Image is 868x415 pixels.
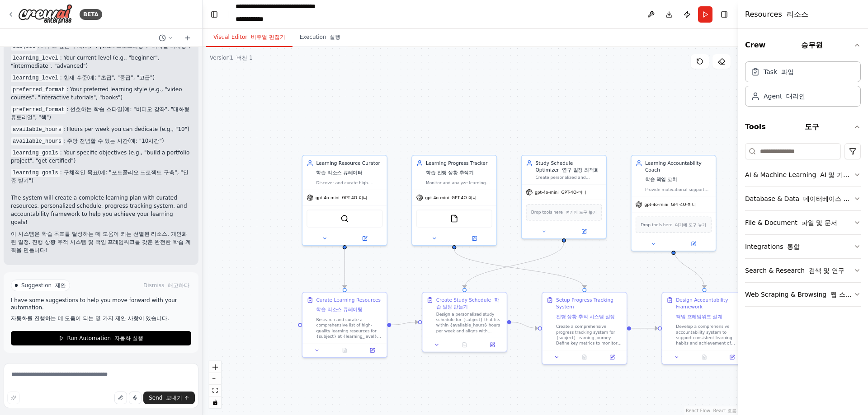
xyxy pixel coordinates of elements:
[302,292,387,358] div: Curate Learning Resources학습 리소스 큐레이팅Research and curate a comprehensive list of high-quality lear...
[11,297,191,326] p: I have some suggestions to help you move forward with your automation.
[345,234,384,242] button: Open in side panel
[556,297,623,323] div: Setup Progress Tracking System
[360,346,384,354] button: Open in side panel
[764,67,794,76] div: Task
[11,137,63,145] code: available_hours
[556,324,623,346] div: Create a comprehensive progress tracking system for {subject} learning journey. Define key metric...
[786,93,805,100] font: 대리인
[67,335,143,342] span: Run Automation
[745,194,854,203] div: Database & Data
[342,195,367,200] font: GPT-4O-미니
[565,228,604,236] button: Open in side panel
[21,282,66,289] span: Suggestion
[641,221,706,228] span: Drop tools here
[531,209,597,216] span: Drop tools here
[11,54,191,85] li: : Your current level (e.g., "beginner", "intermediate", "advanced")
[561,190,586,195] font: GPT-4O-미니
[676,324,742,346] div: Develop a comprehensive accountability system to support consistent learning habits and achieveme...
[330,346,359,354] button: No output available
[713,408,736,413] font: React 흐름
[251,34,285,40] font: 비주얼 편집기
[11,54,60,62] code: learning_level
[481,341,504,349] button: Open in side panel
[674,240,713,248] button: Open in side panel
[676,297,742,323] div: Design Accountability Framework
[436,297,503,310] div: Create Study Schedule
[208,8,221,21] button: Hide left sidebar
[11,138,164,144] font: : 주당 전념할 수 있는 시간(예: "10시간")
[114,335,143,341] font: 자동화 실행
[206,28,292,47] button: Visual Editor
[535,175,602,180] div: Create personalized and adaptive study schedules for {subject} that balance learning objectives w...
[155,33,177,43] button: Switch to previous chat
[787,10,808,19] font: 리소스
[676,314,722,319] font: 책임 프레임워크 설계
[129,392,142,404] button: Click to speak your automation idea
[542,292,627,364] div: Setup Progress Tracking System진행 상황 추적 시스템 설정Create a comprehensive progress tracking system for ...
[745,242,800,251] div: Integrations
[166,395,182,401] font: 보내기
[436,297,499,309] font: 학습 일정 만들기
[450,214,458,223] img: FileReadTool
[411,155,497,246] div: Learning Progress Tracker학습 진행 상황 추적기Monitor and analyze learning progress across multiple course...
[645,177,677,182] font: 학습 책임 코치
[764,92,805,101] div: Agent
[781,68,794,75] font: 과업
[18,4,72,24] img: Logo
[114,392,127,404] button: Upload files
[11,106,189,121] font: : 선호하는 학습 스타일(예: "비디오 강좌", "대화형 튜토리얼", "책")
[461,242,567,288] g: Edge from bead6ec2-2518-4b63-a7e3-dbedb782e2e4 to 811700a5-45d1-4e66-9471-2a785d36c2a1
[566,210,597,215] font: 여기에 도구 놓기
[11,169,189,184] font: : 구체적인 목표(예: "포트폴리오 프로젝트 구축", "인증 받기")
[11,194,191,258] p: The system will create a complete learning plan with curated resources, personalized schedule, pr...
[556,314,615,319] font: 진행 상황 추적 시스템 설정
[426,170,474,175] font: 학습 진행 상황 추적기
[391,319,418,328] g: Edge from 0c9f2e68-11b5-4cd7-903e-a229611deec7 to 811700a5-45d1-4e66-9471-2a785d36c2a1
[671,202,696,207] font: GPT-4O-미니
[745,266,844,275] div: Search & Research
[745,58,861,114] div: Crew 승무원
[436,312,503,334] div: Design a personalized study schedule for {subject} that fits within {available_hours} hours per w...
[450,341,479,349] button: No output available
[316,307,362,312] font: 학습 리소스 큐레이팅
[745,283,861,306] button: Web Scraping & Browsing 웹 스크래핑 및 브라우징
[11,74,60,82] code: learning_level
[720,353,744,361] button: Open in side panel
[802,219,837,226] font: 파일 및 문서
[11,315,169,322] font: 자동화를 진행하는 데 도움이 되는 몇 가지 제안 사항이 있습니다.
[745,259,861,282] button: Search & Research 검색 및 연구
[292,28,348,47] button: Execution
[11,43,191,49] font: : 배우고 싶은 주제(예: "Python 프로그래밍", "디지털 마케팅")
[645,187,712,192] div: Provide motivational support and accountability for {learning_goals}, creating check-in strategie...
[11,75,155,81] font: : 현재 수준(예: "초급", "중급", "고급")
[745,33,861,58] button: Crew 승무원
[11,331,191,345] button: Run Automation 자동화 실행
[661,292,747,364] div: Design Accountability Framework책임 프레임워크 설계Develop a comprehensive accountability system to suppor...
[209,396,221,408] button: toggle interactivity
[7,392,20,404] button: Improve this prompt
[11,149,60,157] code: learning_goals
[209,361,221,408] div: React Flow controls
[670,248,708,288] g: Edge from 0ddc3f68-7f30-4f82-8b59-102c797b49c4 to 98632f4a-7395-475f-b80b-5858369dabd5
[801,41,823,49] font: 승무원
[168,282,189,289] font: 해고하다
[787,243,800,250] font: 통합
[645,160,712,186] div: Learning Accountability Coach
[11,86,66,94] code: preferred_format
[718,8,731,21] button: Hide right sidebar
[686,408,736,413] a: React Flow attribution
[11,125,191,149] li: : Hours per week you can dedicate (e.g., "10")
[55,282,66,289] font: 제안
[644,202,696,207] span: gpt-4o-mini
[745,140,861,314] div: Tools 도구
[805,122,819,131] font: 도구
[570,353,599,361] button: No output available
[209,361,221,373] button: zoom in
[11,169,60,177] code: learning_goals
[330,34,340,40] font: 실행
[631,155,716,252] div: Learning Accountability Coach학습 책임 코치Provide motivational support and accountability for {learnin...
[745,187,861,210] button: Database & Data 데이터베이스 및 데이터
[422,292,507,352] div: Create Study Schedule 학습 일정 만들기Design a personalized study schedule for {subject} that fits withi...
[80,9,102,20] div: BETA
[316,170,362,175] font: 학습 리소스 큐레이터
